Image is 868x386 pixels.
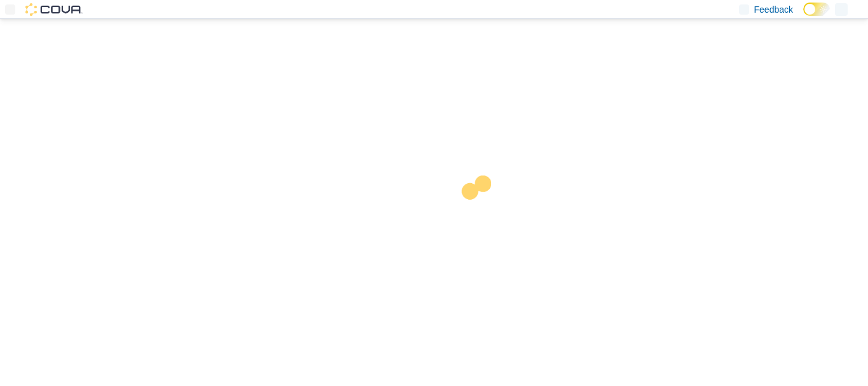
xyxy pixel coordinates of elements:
span: Dark Mode [803,16,804,17]
img: Cova [25,3,83,16]
input: Dark Mode [803,3,830,16]
span: Feedback [754,3,793,16]
img: cova-loader [434,166,529,261]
